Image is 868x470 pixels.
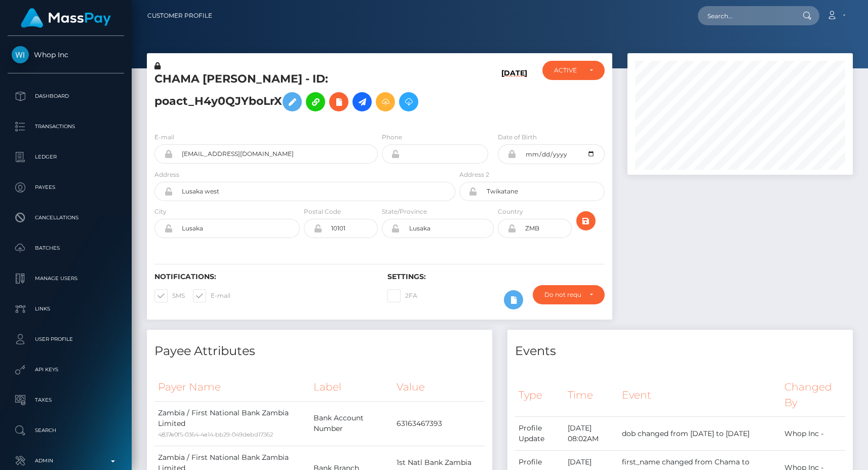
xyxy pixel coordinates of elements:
small: 4837e0f5-0364-4e14-bb29-049debd17362 [158,431,273,438]
label: Date of Birth [498,133,537,142]
p: User Profile [12,332,120,347]
span: Whop Inc [8,50,124,59]
p: Cancellations [12,210,120,225]
a: Links [8,296,124,322]
th: Event [618,373,781,416]
label: City [154,207,167,216]
a: Taxes [8,387,124,413]
div: ACTIVE [554,66,581,74]
p: Manage Users [12,271,120,286]
h5: CHAMA [PERSON_NAME] - ID: poact_H4y0QJYboLrX [154,71,450,116]
td: dob changed from [DATE] to [DATE] [618,417,781,451]
label: E-mail [193,289,230,302]
a: Initiate Payout [352,92,372,111]
button: ACTIVE [542,61,605,80]
p: Taxes [12,393,120,408]
h6: Settings: [387,272,605,281]
h6: [DATE] [501,69,527,120]
a: Manage Users [8,266,124,291]
h4: Events [515,342,845,360]
th: Payer Name [154,373,310,401]
th: Value [393,373,485,401]
p: Admin [12,453,120,468]
label: Phone [382,133,402,142]
a: Ledger [8,144,124,170]
a: Payees [8,175,124,200]
a: Search [8,418,124,443]
td: Zambia / First National Bank Zambia Limited [154,401,310,446]
a: Dashboard [8,84,124,109]
p: Batches [12,241,120,256]
th: Time [564,373,618,416]
p: Transactions [12,119,120,134]
th: Type [515,373,564,416]
label: 2FA [387,289,417,302]
input: Search... [698,6,793,25]
button: Do not require [533,285,605,304]
p: Dashboard [12,89,120,104]
p: API Keys [12,362,120,377]
label: E-mail [154,133,174,142]
p: Ledger [12,149,120,165]
td: Whop Inc - [781,417,845,451]
h4: Payee Attributes [154,342,485,360]
p: Search [12,423,120,438]
h6: Notifications: [154,272,372,281]
a: API Keys [8,357,124,382]
td: [DATE] 08:02AM [564,417,618,451]
div: Do not require [544,291,581,299]
td: Profile Update [515,417,564,451]
a: Cancellations [8,205,124,230]
a: Batches [8,236,124,261]
a: User Profile [8,327,124,352]
a: Customer Profile [147,5,212,26]
label: Address [154,170,179,179]
th: Label [310,373,393,401]
td: 63163467393 [393,401,485,446]
label: State/Province [382,207,427,216]
label: Postal Code [304,207,341,216]
td: Bank Account Number [310,401,393,446]
label: Address 2 [459,170,489,179]
p: Payees [12,180,120,195]
p: Links [12,301,120,317]
a: Transactions [8,114,124,139]
img: Whop Inc [12,46,29,63]
th: Changed By [781,373,845,416]
img: MassPay Logo [21,8,111,28]
label: Country [498,207,523,216]
label: SMS [154,289,185,302]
